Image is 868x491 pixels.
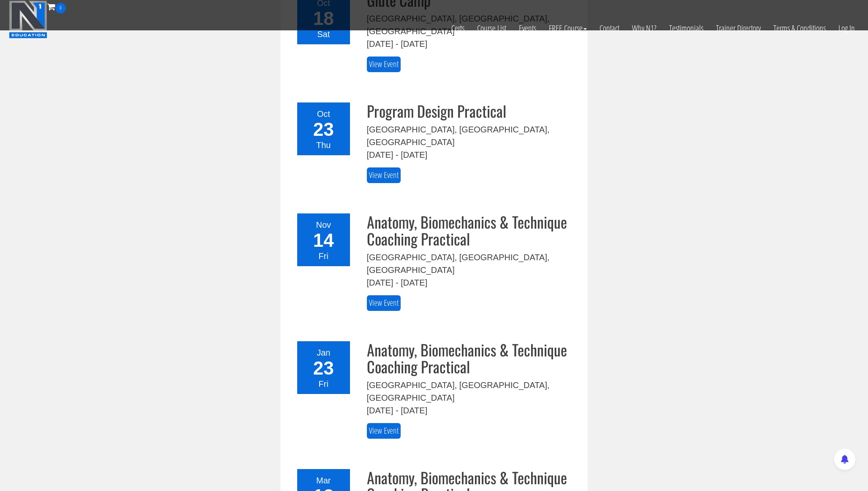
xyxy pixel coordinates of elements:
[367,423,401,439] a: View Event
[367,123,575,148] div: [GEOGRAPHIC_DATA], [GEOGRAPHIC_DATA], [GEOGRAPHIC_DATA]
[302,378,345,390] div: Fri
[302,219,345,231] div: Nov
[626,13,663,43] a: Why N1?
[471,13,513,43] a: Course List
[302,250,345,262] div: Fri
[767,13,832,43] a: Terms & Conditions
[302,346,345,359] div: Jan
[302,474,345,487] div: Mar
[367,295,401,311] a: View Event
[445,13,471,43] a: Certs
[367,379,575,404] div: [GEOGRAPHIC_DATA], [GEOGRAPHIC_DATA], [GEOGRAPHIC_DATA]
[367,57,401,72] a: View Event
[367,404,575,417] div: [DATE] - [DATE]
[367,213,575,247] h3: Anatomy, Biomechanics & Technique Coaching Practical
[47,1,66,12] a: 0
[302,359,345,378] div: 23
[367,103,575,119] h3: Program Design Practical
[302,231,345,250] div: 14
[663,13,710,43] a: Testimonials
[302,139,345,151] div: Thu
[367,148,575,161] div: [DATE] - [DATE]
[367,167,401,183] a: View Event
[710,13,767,43] a: Trainer Directory
[9,0,47,38] img: n1-education
[302,120,345,139] div: 23
[367,276,575,289] div: [DATE] - [DATE]
[367,251,575,276] div: [GEOGRAPHIC_DATA], [GEOGRAPHIC_DATA], [GEOGRAPHIC_DATA]
[542,13,593,43] a: FREE Course
[302,108,345,120] div: Oct
[832,13,861,43] a: Log In
[55,3,66,13] span: 0
[367,38,575,50] div: [DATE] - [DATE]
[513,13,542,43] a: Events
[367,341,575,375] h3: Anatomy, Biomechanics & Technique Coaching Practical
[593,13,626,43] a: Contact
